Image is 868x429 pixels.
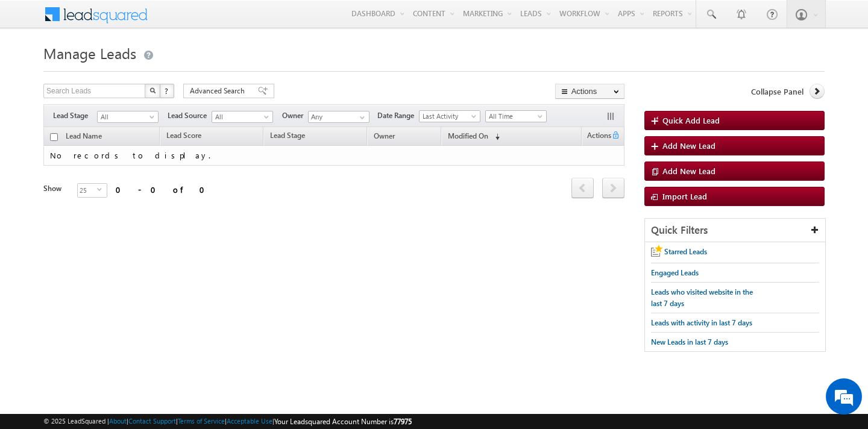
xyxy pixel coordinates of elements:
[109,417,127,425] a: About
[664,247,707,256] span: Starred Leads
[168,110,212,121] span: Lead Source
[651,337,728,346] span: New Leads in last 7 days
[227,417,272,425] a: Acceptable Use
[308,111,370,123] input: Type to Search
[264,129,311,145] a: Lead Stage
[353,111,368,124] a: Show All Items
[165,86,170,96] span: ?
[602,179,624,198] a: next
[97,111,159,123] a: All
[571,178,594,198] span: prev
[98,111,155,122] span: All
[43,416,412,427] span: © 2025 LeadSquared | | | | |
[160,129,207,145] a: Lead Score
[485,110,547,122] a: All Time
[97,187,107,192] span: select
[651,318,752,327] span: Leads with activity in last 7 days
[571,179,594,198] a: prev
[442,129,506,145] a: Modified On (sorted descending)
[43,183,68,194] div: Show
[116,183,212,196] div: 0 - 0 of 0
[60,130,108,145] a: Lead Name
[212,111,269,122] span: All
[212,111,273,123] a: All
[651,268,699,277] span: Engaged Leads
[274,417,412,426] span: Your Leadsquared Account Number is
[490,132,500,142] span: (sorted descending)
[43,43,136,63] span: Manage Leads
[420,111,477,122] span: Last Activity
[270,131,305,140] span: Lead Stage
[166,131,201,140] span: Lead Score
[190,86,248,96] span: Advanced Search
[751,86,804,97] span: Collapse Panel
[662,115,720,125] span: Quick Add Lead
[662,191,707,201] span: Import Lead
[149,87,156,93] img: Search
[160,84,174,98] button: ?
[582,129,611,145] span: Actions
[645,219,825,242] div: Quick Filters
[178,417,225,425] a: Terms of Service
[486,111,543,122] span: All Time
[282,110,308,121] span: Owner
[651,287,753,308] span: Leads who visited website in the last 7 days
[50,133,58,141] input: Check all records
[555,84,624,99] button: Actions
[377,110,419,121] span: Date Range
[662,140,715,151] span: Add New Lead
[448,131,488,140] span: Modified On
[43,146,624,166] td: No records to display.
[394,417,412,426] span: 77975
[53,110,97,121] span: Lead Stage
[128,417,176,425] a: Contact Support
[419,110,480,122] a: Last Activity
[374,131,395,140] span: Owner
[78,184,97,197] span: 25
[662,166,715,176] span: Add New Lead
[602,178,624,198] span: next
